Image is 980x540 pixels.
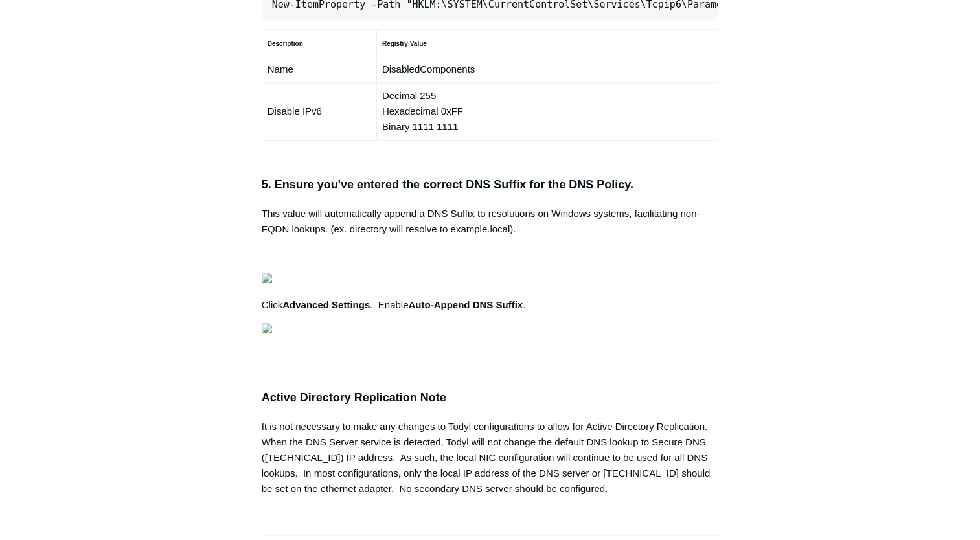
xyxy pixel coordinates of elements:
h3: 5. Ensure you've entered the correct DNS Suffix for the DNS Policy. [262,175,719,194]
td: Disable IPv6 [262,83,376,141]
td: Name [262,56,376,83]
strong: Advanced Settings [282,299,370,310]
strong: Description [268,40,303,47]
p: Click . Enable . [262,297,719,313]
div: It is not necessary to make any changes to Todyl configurations to allow for Active Directory Rep... [262,419,719,497]
img: 27414207119379 [262,273,272,283]
p: This value will automatically append a DNS Suffix to resolutions on Windows systems, facilitating... [262,206,719,237]
td: DisabledComponents [376,56,718,83]
h3: Active Directory Replication Note [262,388,719,407]
strong: Auto-Append DNS Suffix [408,299,523,310]
td: Decimal 255 Hexadecimal 0xFF Binary 1111 1111 [376,83,718,141]
img: 27414169404179 [262,323,272,333]
strong: Registry Value [382,40,427,47]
